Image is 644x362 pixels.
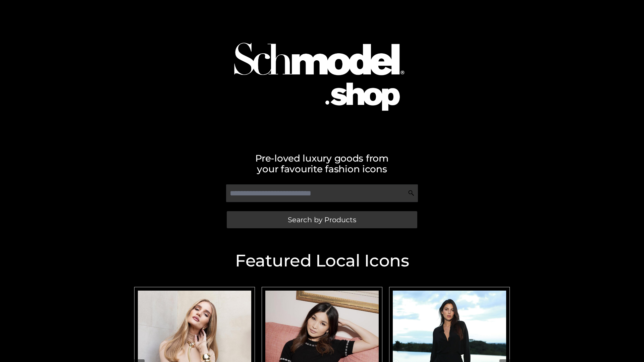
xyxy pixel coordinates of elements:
h2: Pre-loved luxury goods from your favourite fashion icons [131,153,513,174]
h2: Featured Local Icons​ [131,252,513,269]
span: Search by Products [288,216,356,223]
a: Search by Products [227,211,417,228]
img: Search Icon [408,190,415,196]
